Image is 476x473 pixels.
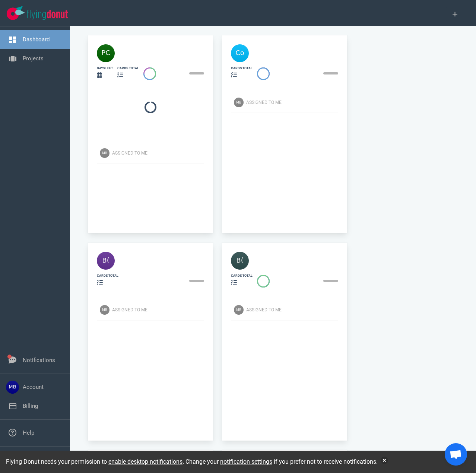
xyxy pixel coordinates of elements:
img: Avatar [100,305,110,315]
div: Assigned To Me [246,307,343,313]
div: cards total [117,66,139,71]
a: Help [23,429,34,436]
a: enable desktop notifications [108,458,183,465]
div: cards total [97,273,118,278]
a: Dashboard [23,36,50,43]
img: 40 [231,44,249,62]
div: cards total [231,66,253,71]
a: Projects [23,55,44,62]
div: cards total [231,273,253,278]
span: . Change your if you prefer not to receive notifications. [183,458,378,465]
div: days left [97,66,113,71]
a: Notifications [23,357,55,364]
img: 40 [97,44,115,62]
a: notification settings [220,458,272,465]
div: Assigned To Me [112,307,209,313]
img: Avatar [234,98,244,107]
img: Avatar [100,148,110,158]
div: Assigned To Me [246,99,343,106]
span: Flying Donut needs your permission to [6,458,183,465]
a: Account [23,384,44,390]
img: 40 [231,252,249,270]
img: Flying Donut text logo [27,10,68,20]
a: Billing [23,403,38,409]
a: Open de chat [445,443,467,466]
img: Avatar [234,305,244,315]
div: Assigned To Me [112,150,209,156]
img: 40 [97,252,115,270]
